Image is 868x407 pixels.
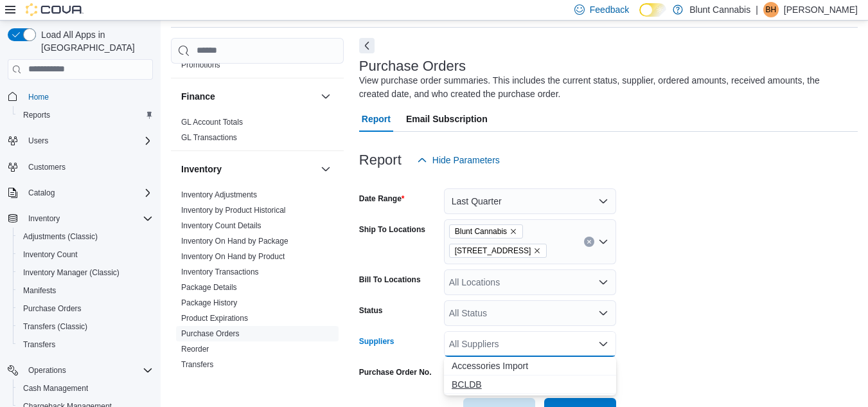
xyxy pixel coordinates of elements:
[181,118,243,127] a: GL Account Totals
[28,213,60,224] span: Inventory
[23,363,71,378] button: Operations
[181,237,288,246] a: Inventory On Hand by Package
[181,329,240,338] a: Purchase Orders
[28,92,49,102] span: Home
[23,133,153,149] span: Users
[509,228,517,235] button: Remove Blunt Cannabis from selection in this group
[598,308,608,318] button: Open list of options
[13,264,158,282] button: Inventory Manager (Classic)
[23,185,153,201] span: Catalog
[3,132,158,150] button: Users
[181,90,315,103] button: Finance
[18,265,125,280] a: Inventory Manager (Classic)
[181,345,209,354] a: Reorder
[181,133,237,142] a: GL Transactions
[3,184,158,202] button: Catalog
[18,229,103,244] a: Adjustments (Classic)
[13,336,158,354] button: Transfers
[689,2,750,17] p: Blunt Cannabis
[181,60,220,69] a: Promotions
[181,252,285,261] a: Inventory On Hand by Product
[23,339,55,350] span: Transfers
[181,360,213,369] a: Transfers
[639,17,640,17] span: Dark Mode
[18,319,153,334] span: Transfers (Classic)
[18,283,153,298] span: Manifests
[23,249,78,260] span: Inventory Count
[359,336,394,347] label: Suppliers
[18,107,153,123] span: Reports
[28,136,48,146] span: Users
[181,117,243,127] span: GL Account Totals
[181,163,222,176] h3: Inventory
[18,381,153,396] span: Cash Management
[18,319,93,334] a: Transfers (Classic)
[23,159,71,175] a: Customers
[181,267,259,277] span: Inventory Transactions
[23,110,50,120] span: Reports
[359,194,405,204] label: Date Range
[181,298,237,308] span: Package History
[18,381,93,396] a: Cash Management
[181,251,285,262] span: Inventory On Hand by Product
[181,313,248,323] span: Product Expirations
[181,163,315,176] button: Inventory
[3,210,158,228] button: Inventory
[181,205,286,215] span: Inventory by Product Historical
[444,357,616,375] button: Accessories Import
[26,3,84,16] img: Cova
[449,224,523,239] span: Blunt Cannabis
[590,3,629,16] span: Feedback
[18,229,153,244] span: Adjustments (Classic)
[181,283,237,292] a: Package Details
[444,375,616,394] button: BCLDB
[449,244,547,258] span: 119-1433 Lonsdale Ave.
[181,359,213,370] span: Transfers
[3,87,158,106] button: Home
[444,357,616,394] div: Choose from the following options
[36,28,153,54] span: Load All Apps in [GEOGRAPHIC_DATA]
[18,337,60,352] a: Transfers
[28,162,66,172] span: Customers
[584,237,594,247] button: Clear input
[181,206,286,215] a: Inventory by Product Historical
[181,221,261,231] span: Inventory Count Details
[359,367,432,377] label: Purchase Order No.
[763,2,779,17] div: Bentley Heathcote
[13,300,158,318] button: Purchase Orders
[28,188,55,198] span: Catalog
[639,3,666,17] input: Dark Mode
[28,365,66,375] span: Operations
[23,383,88,393] span: Cash Management
[13,106,158,124] button: Reports
[406,106,488,132] span: Email Subscription
[359,275,421,285] label: Bill To Locations
[181,190,257,200] span: Inventory Adjustments
[598,277,608,287] button: Open list of options
[181,132,237,143] span: GL Transactions
[452,378,608,391] span: BCLDB
[181,267,259,276] a: Inventory Transactions
[18,107,55,123] a: Reports
[181,282,237,293] span: Package Details
[23,133,53,149] button: Users
[181,221,261,230] a: Inventory Count Details
[455,244,531,257] span: [STREET_ADDRESS]
[359,305,383,316] label: Status
[452,359,608,372] span: Accessories Import
[18,247,153,262] span: Inventory Count
[23,185,60,201] button: Catalog
[23,321,87,332] span: Transfers (Classic)
[359,38,375,53] button: Next
[13,318,158,336] button: Transfers (Classic)
[23,285,56,296] span: Manifests
[181,236,288,246] span: Inventory On Hand by Package
[3,158,158,176] button: Customers
[3,361,158,379] button: Operations
[23,267,120,278] span: Inventory Manager (Classic)
[359,59,466,74] h3: Purchase Orders
[181,90,215,103] h3: Finance
[455,225,507,238] span: Blunt Cannabis
[412,147,505,173] button: Hide Parameters
[359,74,851,101] div: View purchase order summaries. This includes the current status, supplier, ordered amounts, recei...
